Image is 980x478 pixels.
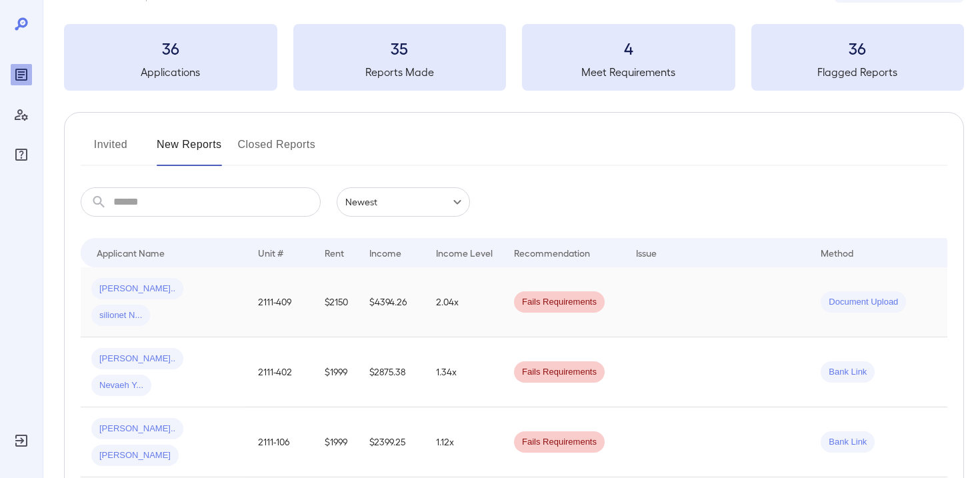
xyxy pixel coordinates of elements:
span: Nevaeh Y... [91,379,151,392]
span: [PERSON_NAME].. [91,353,183,365]
span: Document Upload [821,296,906,309]
td: 1.12x [425,407,503,477]
span: silionet N... [91,309,150,322]
h5: Applications [64,64,277,80]
h5: Reports Made [293,64,507,80]
div: Manage Users [11,104,32,125]
div: Reports [11,64,32,85]
td: $1999 [314,337,359,407]
h3: 35 [293,37,507,59]
h5: Flagged Reports [751,64,965,80]
span: [PERSON_NAME] [91,449,179,462]
td: 2111-106 [247,407,314,477]
span: Fails Requirements [514,296,605,309]
span: Fails Requirements [514,436,605,449]
td: $2875.38 [359,337,425,407]
summary: 36Applications35Reports Made4Meet Requirements36Flagged Reports [64,24,964,91]
td: 2111-409 [247,267,314,337]
td: 1.34x [425,337,503,407]
div: Issue [636,245,657,261]
h5: Meet Requirements [522,64,735,80]
button: New Reports [157,134,222,166]
span: Bank Link [821,366,875,379]
span: [PERSON_NAME].. [91,423,183,435]
td: $1999 [314,407,359,477]
div: Recommendation [514,245,590,261]
div: Income [369,245,401,261]
td: 2.04x [425,267,503,337]
div: Method [821,245,853,261]
div: Log Out [11,430,32,451]
div: Newest [337,187,470,217]
h3: 4 [522,37,735,59]
td: $4394.26 [359,267,425,337]
h3: 36 [751,37,965,59]
button: Invited [81,134,141,166]
div: Rent [325,245,346,261]
span: [PERSON_NAME].. [91,283,183,295]
td: $2399.25 [359,407,425,477]
div: Income Level [436,245,493,261]
td: $2150 [314,267,359,337]
div: Unit # [258,245,283,261]
h3: 36 [64,37,277,59]
td: 2111-402 [247,337,314,407]
button: Closed Reports [238,134,316,166]
div: Applicant Name [97,245,165,261]
span: Bank Link [821,436,875,449]
div: FAQ [11,144,32,165]
span: Fails Requirements [514,366,605,379]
